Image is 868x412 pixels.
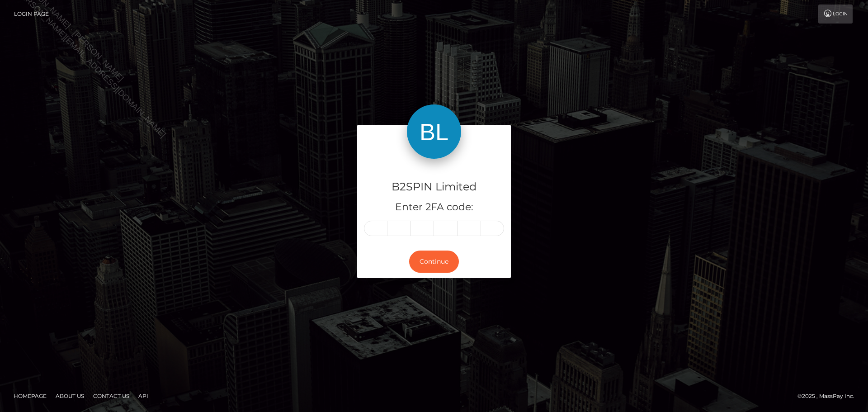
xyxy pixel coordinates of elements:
[14,5,49,24] a: Login Page
[818,5,853,24] a: Login
[52,389,88,403] a: About Us
[364,179,504,195] h4: B2SPIN Limited
[364,200,504,214] h5: Enter 2FA code:
[90,389,133,403] a: Contact Us
[797,391,861,401] div: © 2025 , MassPay Inc.
[135,389,152,403] a: API
[10,389,50,403] a: Homepage
[407,104,461,159] img: B2SPIN Limited
[409,251,459,273] button: Continue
